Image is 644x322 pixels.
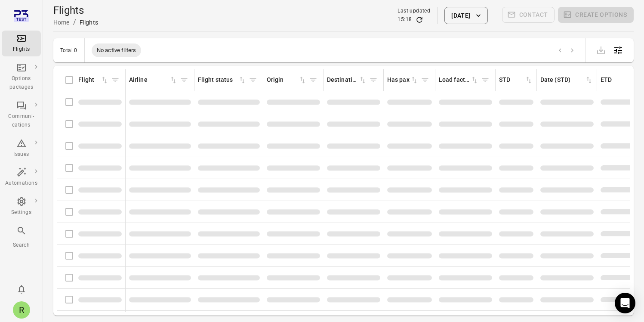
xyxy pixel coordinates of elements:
[2,194,41,220] a: Settings
[439,75,479,85] div: Sort by load factor in ascending order
[5,74,37,92] div: Options packages
[53,17,98,28] nav: Breadcrumbs
[499,75,533,85] div: Sort by STD in ascending order
[60,47,77,53] div: Total 0
[419,74,431,87] span: Filter by has pax
[5,208,37,217] div: Settings
[615,293,635,313] div: Open Intercom Messenger
[2,136,41,161] a: Issues
[53,19,70,26] a: Home
[13,301,30,319] div: R
[558,7,634,24] span: Please make a selection to create an option package
[5,112,37,130] div: Communi-cations
[13,281,30,298] button: Notifications
[610,42,627,59] button: Open table configuration
[73,17,76,28] li: /
[397,7,430,15] div: Last updated
[554,45,578,56] nav: pagination navigation
[92,46,142,55] span: No active filters
[540,75,593,85] div: Sort by date (STD) in ascending order
[2,223,41,252] button: Search
[178,74,191,87] span: Filter by airline
[415,15,424,24] button: Refresh data
[198,75,247,85] div: Sort by flight status in ascending order
[502,7,555,24] span: Please make a selection to create communications
[5,179,37,188] div: Automations
[78,75,109,85] div: Sort by flight in ascending order
[601,75,641,85] div: Sort by ETD in ascending order
[307,74,320,87] span: Filter by origin
[247,74,259,87] span: Filter by flight status
[444,7,487,24] button: [DATE]
[2,60,41,94] a: Options packages
[387,75,419,85] div: Sort by has pax in ascending order
[267,75,307,85] div: Sort by origin in ascending order
[397,15,412,24] div: 15:18
[109,74,122,87] span: Filter by flight
[5,150,37,159] div: Issues
[2,98,41,132] a: Communi-cations
[53,3,98,17] h1: Flights
[2,164,41,190] a: Automations
[9,298,34,322] button: Rachel
[129,75,178,85] div: Sort by airline in ascending order
[327,75,367,85] div: Sort by destination in ascending order
[479,74,492,87] span: Filter by load factor
[592,46,610,54] span: Please make a selection to export
[2,31,41,56] a: Flights
[367,74,380,87] span: Filter by destination
[80,18,98,27] div: Flights
[5,241,37,250] div: Search
[5,45,37,54] div: Flights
